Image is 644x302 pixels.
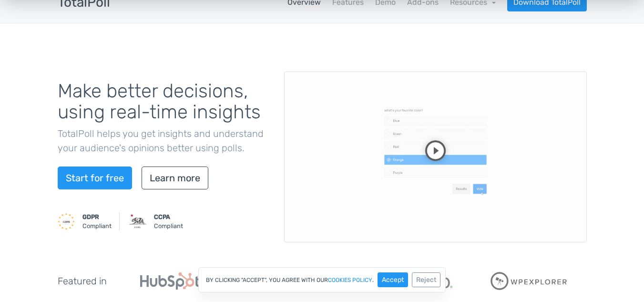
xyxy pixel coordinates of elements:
strong: CCPA [154,213,170,220]
button: Reject [412,272,440,287]
small: Compliant [82,212,112,230]
a: cookies policy [328,277,372,283]
button: Accept [378,272,408,287]
strong: GDPR [82,213,99,220]
a: Learn more [142,167,208,189]
img: CCPA [129,213,146,230]
div: By clicking "Accept", you agree with our . [198,267,446,292]
img: GDPR [58,213,75,230]
small: Compliant [154,212,183,230]
h1: Make better decisions, using real-time insights [58,81,270,123]
a: Start for free [58,167,132,189]
p: TotalPoll helps you get insights and understand your audience's opinions better using polls. [58,126,270,155]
